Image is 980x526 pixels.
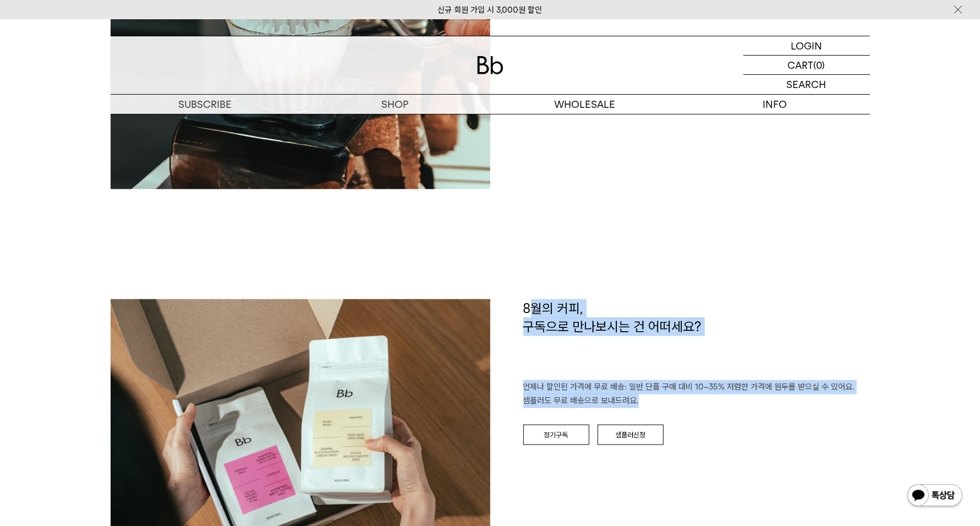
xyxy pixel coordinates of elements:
[598,425,664,446] a: 샘플러신청
[300,95,490,114] a: SHOP
[906,483,963,509] img: 카카오톡 채널 1:1 채팅 버튼
[743,56,870,75] a: CART (0)
[791,36,822,55] p: LOGIN
[787,75,826,94] p: SEARCH
[680,95,870,114] p: INFO
[523,299,870,380] h1: 8월의 커피, 구독으로 만나보시는 건 어떠세요?
[743,36,870,56] a: LOGIN
[814,56,825,74] p: (0)
[477,56,503,74] img: 로고
[490,95,680,114] p: WHOLESALE
[523,425,589,446] a: 정기구독
[111,95,300,114] a: SUBSCRIBE
[788,56,814,74] p: CART
[438,5,543,15] a: 신규 회원 가입 시 3,000원 할인
[523,380,870,408] p: 언제나 할인된 가격에 무료 배송: 일반 단품 구매 대비 10~35% 저렴한 가격에 원두를 받으실 수 있어요. 샘플러도 무료 배송으로 보내드려요.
